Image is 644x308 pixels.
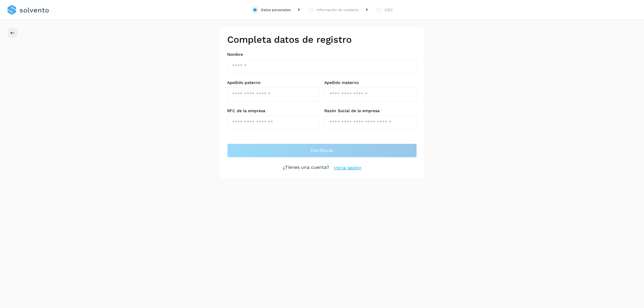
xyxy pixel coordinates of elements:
label: Apellido paterno [227,80,320,85]
button: Continuar [227,144,417,157]
a: Inicia sesión [334,164,362,171]
label: Nombre [227,52,417,57]
div: CIEC [385,7,393,12]
div: Datos personales [261,7,291,12]
label: Razón Social de la empresa [324,108,417,113]
p: ¿Tienes una cuenta? [283,164,329,171]
label: RFC de la empresa [227,108,320,113]
h2: Completa datos de registro [227,34,417,45]
span: Continuar [310,147,334,154]
div: Información de contacto [316,7,359,12]
label: Apellido materno [324,80,417,85]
